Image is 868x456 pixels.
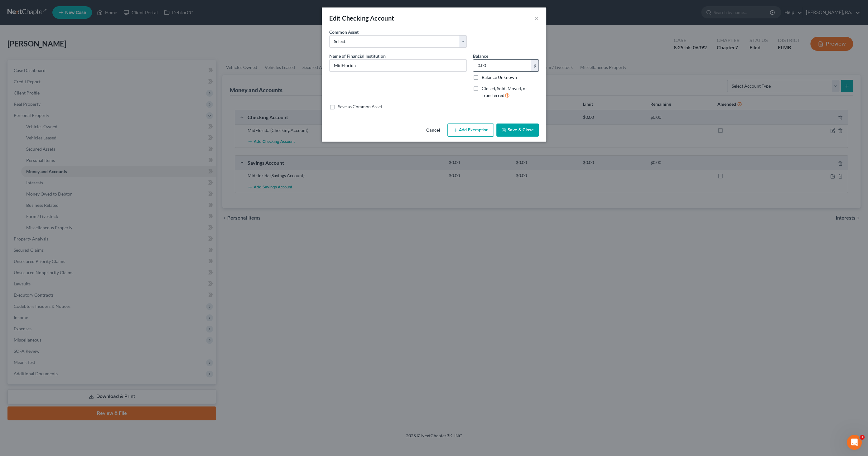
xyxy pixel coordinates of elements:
input: Enter name... [330,60,466,71]
label: Common Asset [329,29,359,35]
span: 1 [860,435,865,440]
button: Save & Close [496,124,539,137]
span: Name of Financial Institution [329,53,386,59]
span: Closed, Sold, Moved, or Transferred [482,86,527,98]
label: Save as Common Asset [338,104,382,110]
button: Cancel [421,124,445,137]
label: Balance [473,53,488,59]
input: 0.00 [473,60,531,71]
iframe: Intercom live chat [847,435,862,450]
div: $ [531,60,538,71]
div: Edit Checking Account [329,14,394,22]
label: Balance Unknown [482,74,517,80]
button: × [534,14,539,22]
button: Add Exemption [447,124,494,137]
